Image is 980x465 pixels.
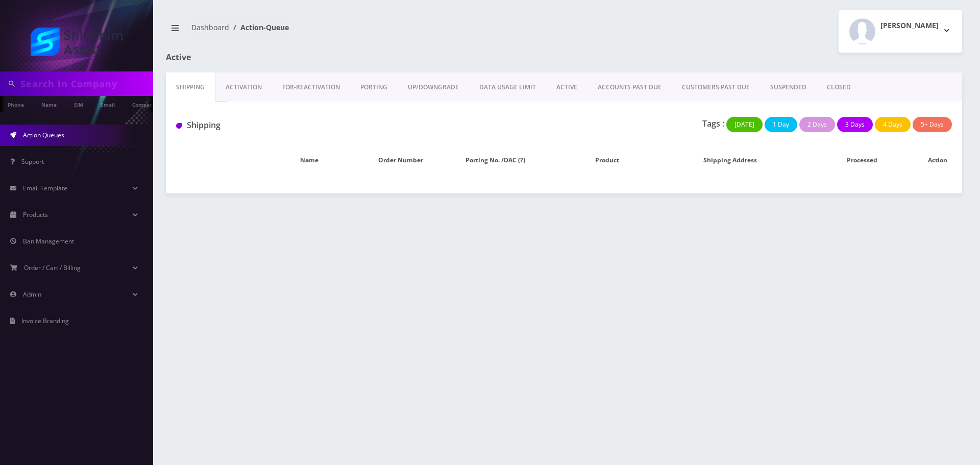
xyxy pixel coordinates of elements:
span: Action Queues [23,131,64,139]
li: Action-Queue [229,22,289,33]
a: Name [36,96,62,112]
button: 4 Days [875,117,911,132]
th: Product [564,145,650,175]
button: 5+ Days [913,117,952,132]
span: Products [23,210,48,219]
a: PORTING [350,72,398,102]
img: Shluchim Assist [31,28,122,56]
a: DATA USAGE LIMIT [469,72,546,102]
a: Shipping [166,72,215,102]
a: Email [95,96,120,112]
th: Action [913,145,962,175]
th: Order Number [373,145,461,175]
h2: [PERSON_NAME] [880,21,939,30]
span: Email Template [23,184,67,192]
button: 2 Days [799,117,835,132]
th: Porting No. /DAC (?) [460,145,564,175]
a: Company [127,96,161,112]
button: [DATE] [726,117,763,132]
th: Name [246,145,373,175]
th: Shipping Address [650,145,811,175]
span: Order / Cart / Billing [24,263,81,272]
th: Processed [811,145,913,175]
button: 1 Day [765,117,797,132]
input: Search in Company [20,74,151,93]
a: UP/DOWNGRADE [398,72,469,102]
a: SUSPENDED [760,72,817,102]
a: ACTIVE [546,72,587,102]
span: Ban Management [23,237,74,246]
h1: Shipping [176,120,425,130]
a: Activation [215,72,272,102]
p: Tags : [702,117,724,130]
a: CLOSED [817,72,861,102]
span: Invoice Branding [21,316,69,325]
a: SIM [69,96,88,112]
a: Phone [3,96,29,112]
a: FOR-REActivation [272,72,350,102]
button: 3 Days [837,117,873,132]
a: CUSTOMERS PAST DUE [672,72,760,102]
img: Shipping [176,123,182,129]
span: Admin [23,290,41,299]
button: [PERSON_NAME] [839,10,962,53]
span: Support [21,157,44,166]
h1: Active [166,53,421,62]
nav: breadcrumb [166,17,556,46]
a: Dashboard [191,22,229,32]
a: ACCOUNTS PAST DUE [587,72,672,102]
